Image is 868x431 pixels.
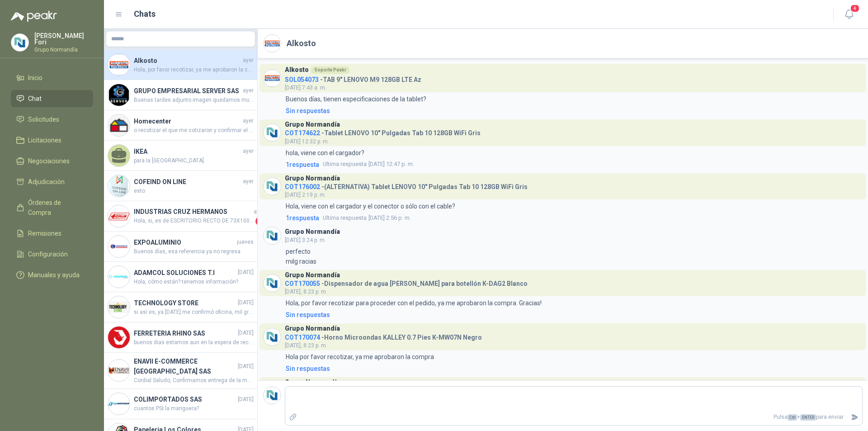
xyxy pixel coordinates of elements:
[104,353,257,389] a: Company LogoENAVII E-COMMERCE [GEOGRAPHIC_DATA] SAS[DATE]Cordial Saludo, Confirmamos entrega de l...
[108,296,130,318] img: Company Logo
[255,217,264,226] span: 1
[28,94,42,104] span: Chat
[104,389,257,419] a: Company LogoCOLIMPORTADOS SAS[DATE]cuantos PSI la manguera?
[286,160,319,170] span: 1 respuesta
[134,356,236,376] h4: ENAVII E-COMMERCE [GEOGRAPHIC_DATA] SAS
[264,70,281,87] img: Company Logo
[285,409,301,425] label: Adjuntar archivos
[285,74,421,82] h4: - TAB 9" LENOVO M9 128GB LTE Az
[134,394,236,404] h4: COLIMPORTADOS SAS
[323,213,411,223] span: [DATE] 2:56 p. m.
[108,175,130,197] img: Company Logo
[134,268,236,278] h4: ADAMCOL SOLUCIONES T.I
[286,148,364,158] p: hola, viene con el cargador?
[238,395,254,404] span: [DATE]
[104,110,257,141] a: Company LogoHomecenterayero recotizar el que me cotizaron y confirmar el tiempo de entrega
[264,387,281,404] img: Company Logo
[285,76,319,83] span: SOL054073
[243,117,254,125] span: ayer
[284,160,863,170] a: 1respuestaUltima respuesta[DATE] 12:47 p. m.
[286,364,330,374] div: Sin respuestas
[264,178,281,195] img: Company Logo
[134,328,236,338] h4: FERRETERIA RHINO SAS
[11,69,93,86] a: Inicio
[237,238,254,246] span: jueves
[850,4,860,13] span: 4
[285,280,320,287] span: COT170055
[254,208,264,216] span: ayer
[243,56,254,65] span: ayer
[11,90,93,107] a: Chat
[104,50,257,80] a: Company LogoAlkostoayerHola, por favor recotizar, ya me aprobaron la compra
[134,8,156,20] h1: Chats
[108,393,130,415] img: Company Logo
[841,6,857,23] button: 4
[11,11,57,22] img: Logo peakr
[285,380,340,385] h3: Grupo Normandía
[104,322,257,353] a: Company LogoFERRETERIA RHINO SAS[DATE]buenos dias estamos aun en la espera de recepción del pedid...
[285,237,326,243] span: [DATE] 3:24 p. m.
[323,213,367,223] span: Ultima respuesta
[134,116,241,126] h4: Homecenter
[11,34,28,51] img: Company Logo
[285,289,327,295] span: [DATE], 8:23 p. m.
[284,213,863,223] a: 1respuestaUltima respuesta[DATE] 2:56 p. m.
[134,278,254,286] span: Hola, cómo están? tenemos información?
[264,227,281,244] img: Company Logo
[285,278,528,286] h4: - Dispensador de agua [PERSON_NAME] para botellón K-DAG2 Blanco
[134,187,254,195] span: esto
[134,298,236,308] h4: TECHNOLOGY STORE
[134,207,252,217] h4: INDUSTRIAS CRUZ HERMANOS
[104,292,257,322] a: Company LogoTECHNOLOGY STORE[DATE]si así es, ya [DATE] me confirmó oficina, mil gracias
[108,54,130,76] img: Company Logo
[311,66,350,74] div: Soporte Peakr
[104,80,257,110] a: Company LogoGRUPO EMPRESARIAL SERVER SASayerBuenas tardes adjunto imagen quedamos muy atentos Gra...
[11,152,93,170] a: Negociaciones
[238,362,254,371] span: [DATE]
[134,66,254,74] span: Hola, por favor recotizar, ya me aprobaron la compra
[134,56,241,66] h4: Alkosto
[285,138,329,145] span: [DATE] 12:32 p. m.
[243,86,254,95] span: ayer
[134,147,241,156] h4: IKEA
[28,156,70,166] span: Negociaciones
[28,270,80,280] span: Manuales y ayuda
[34,47,93,52] p: Grupo Normandía
[134,177,241,187] h4: COFEIND ON LINE
[104,201,257,232] a: Company LogoINDUSTRIAS CRUZ HERMANOSayerHola, si, es de ESCRITORIO RECTO DE 73X100X600CM SUPERFIC...
[108,360,130,381] img: Company Logo
[238,268,254,277] span: [DATE]
[134,237,235,247] h4: EXPOALUMINIO
[134,156,254,165] span: para la [GEOGRAPHIC_DATA]
[108,205,130,227] img: Company Logo
[134,404,254,413] span: cuantos PSI la manguera?
[323,160,414,169] span: [DATE] 12:47 p. m.
[238,329,254,337] span: [DATE]
[284,364,863,374] a: Sin respuestas
[323,160,367,169] span: Ultima respuesta
[264,35,281,52] img: Company Logo
[28,73,42,83] span: Inicio
[285,129,320,137] span: COT174622
[134,376,254,385] span: Cordial Saludo, Confirmamos entrega de la mercancia.
[285,326,340,331] h3: Grupo Normandía
[104,262,257,292] a: Company LogoADAMCOL SOLUCIONES T.I[DATE]Hola, cómo están? tenemos información?
[285,332,482,340] h4: - Horno Microondas KALLEY 0.7 Pies K-MW07N Negro
[285,127,481,136] h4: - Tablet LENOVO 10" Pulgadas Tab 10 128GB WiFi Gris
[28,177,65,187] span: Adjudicación
[800,414,816,421] span: ENTER
[28,114,59,124] span: Solicitudes
[134,308,254,317] span: si así es, ya [DATE] me confirmó oficina, mil gracias
[108,84,130,106] img: Company Logo
[108,327,130,348] img: Company Logo
[108,266,130,288] img: Company Logo
[285,67,309,72] h3: Alkosto
[285,273,340,278] h3: Grupo Normandía
[285,122,340,127] h3: Grupo Normandía
[11,194,93,221] a: Órdenes de Compra
[11,266,93,284] a: Manuales y ayuda
[285,334,320,341] span: COT170074
[104,232,257,262] a: Company LogoEXPOALUMINIOjuevesBuenos días, esa referencia ya no regresa
[286,213,319,223] span: 1 respuesta
[134,86,241,96] h4: GRUPO EMPRESARIAL SERVER SAS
